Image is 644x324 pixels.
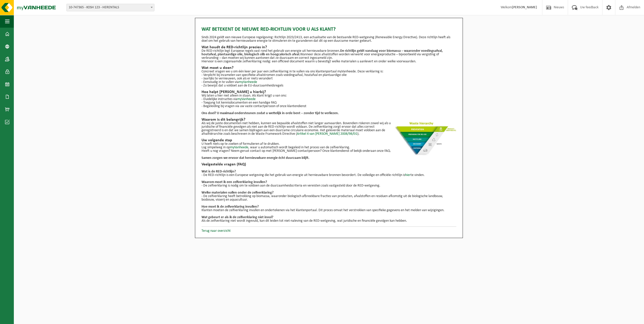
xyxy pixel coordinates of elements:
p: Sinds 2024 geldt een nieuwe Europese regelgeving: Richtlijn 2023/2413, een actualisatie van de be... [202,36,456,43]
b: Wat is de RED-richtlijn? [202,170,236,173]
p: - Verplicht bij inzamelen van specifieke afvalstromen zoals voedingsafval, houtafval en plantaard... [202,73,456,77]
p: - De zelfverklaring heeft betrekking op biomassa, waaronder biologisch afbreekbare fracties van p... [202,195,456,202]
p: - De zelfverklaring is nodig om te voldoen aan de duurzaamheidscriteria en vereisten zoals vastge... [202,184,456,188]
h2: Hoe helpt [PERSON_NAME] u hierbij? [202,90,456,94]
a: myVanheede [237,97,256,101]
h2: Veelgestelde vragen (FAQ) [202,162,456,166]
p: - Zo bewijst dat u voldoet aan de EU-duurzaamheidsregels [202,84,456,87]
p: - Jaarlijks te vernieuwen, ook als er niets verandert [202,77,456,80]
p: Als de zelfverklaring niet wordt ingevuld, kan dit leiden tot niet-naleving van de RED-wetgeving,... [202,219,456,223]
h2: Wat moet u doen? [202,66,456,70]
a: myVanheede [239,80,257,84]
p: Wij laten u hier niet alleen in staan. Als klant krijgt u van ons: [202,94,456,98]
p: Hiervoor is een zogenaamde zelfverklaring nodig: een officieel document waarin u bevestigt welke ... [202,60,456,63]
h2: Wat houdt de RED-richtlijn precies in? [202,45,456,49]
p: - Duidelijke instructies via [202,98,456,101]
p: - De RED-richtlijn is een Europese wetgeving die het gebruik van energie uit hernieuwbare bronnen... [202,173,456,177]
strong: [PERSON_NAME] [512,6,537,9]
a: hier [405,173,411,177]
b: Samen zorgen we ervoor dat hernieuwbare energie écht duurzaam blijft. [202,156,309,160]
p: De RED-richtlijn legt Europese regels vast rond het gebruik van energie uit hernieuwbare bronnen.... [202,49,456,60]
p: - Eenvoudig in te vullen via [202,80,456,84]
a: myVanheede [230,146,248,149]
p: Als wij de juiste documenten niet hebben, kunnen we bepaalde afvalstoffen niet langer aanvaarden.... [202,122,456,136]
p: Klanten moeten de zelfverklaring invullen en ondertekenen via het klantenportaal. Dit proces omva... [202,209,456,212]
b: Welke materialen vallen onder de zelfverklaring? [202,191,273,195]
h2: Uw volgende stap [202,138,456,142]
span: 10-747365 - KOSH 123 - HERENTALS [66,4,154,11]
p: Heeft u nog vragen? Neem gerust contact op met [PERSON_NAME]-contactpersoon? Onze klantendienst o... [202,149,456,153]
b: Wat gebeurt er als ik de zelfverklaring niet invul? [202,215,273,219]
p: - Begeleiding bij vragen via uw vaste contactpersoon of onze klantendienst [202,105,456,108]
b: Hoe moet ik de zelfverklaring invullen? [202,205,259,209]
p: - Toegang tot kennisdocumenten en een handige FAQ [202,101,456,105]
span: 10-747365 - KOSH 123 - HERENTALS [67,4,154,11]
p: Concreet vragen we u om één keer per jaar een zelfverklaring in te vullen via ons klantenportaal ... [202,70,456,73]
p: U hoeft niets op te zoeken of formulieren af te drukken. Log simpelweg in op , waar u automatisch... [202,142,456,149]
a: Artikel 4 van [PERSON_NAME] 2008/98/EG [297,132,357,136]
h2: Waarom is dit belangrijk? [202,118,456,122]
strong: De richtlijn geldt vandaag voor biomassa – waaronder voedingsafval, houtafval, plantaardige olie,... [202,49,443,56]
span: Wat betekent de nieuwe RED-richtlijn voor u als klant? [202,26,336,33]
strong: Ons doel? U maximaal ondersteunen zodat u wettelijk in orde bent – zonder tijd te verliezen. [202,111,339,115]
a: Terug naar overzicht [202,229,231,233]
b: Waarom moet ik een zelfverklaring invullen? [202,180,267,184]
